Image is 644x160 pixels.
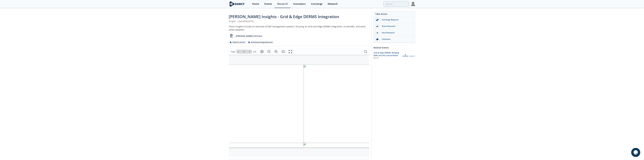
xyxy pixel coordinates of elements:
[383,1,409,7] input: Advanced Search
[411,2,415,6] img: Profile
[229,41,246,44] div: Power & Utilities
[380,18,413,21] div: Concierge Request
[277,3,288,5] div: Research
[374,51,399,57] span: Grid & Edge DERMS: Bringing DERs into the Control Room
[229,20,369,23] div: Insight Updated [DATE]
[229,25,369,31] div: These insights include an overview of DER management systems, focusing on Grid and Edge DERMS int...
[247,41,274,44] div: Distributed Energy Resources
[293,3,306,5] div: Innovators
[374,12,415,17] div: Take Action
[311,3,323,5] div: Concierge
[236,34,262,38] p: [PERSON_NAME] Partners
[403,54,415,57] img: Aspen Technology
[229,1,245,7] img: logo-wide.svg
[380,31,413,34] div: Save Research
[252,3,259,5] div: Home
[374,51,415,59] a: Grid & Edge DERMS: Bringing DERs into the Control Room [DATE] Aspen Technology
[328,3,338,5] div: Network
[229,14,339,19] span: [PERSON_NAME] Insights - Grid & Edge DERMS Integration
[374,57,400,59] div: [DATE]
[236,20,238,23] span: •
[374,45,415,50] div: Related Events
[631,148,641,157] iframe: chat widget
[264,3,272,5] div: Events
[380,25,413,28] div: Share Research
[380,38,413,41] div: Comment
